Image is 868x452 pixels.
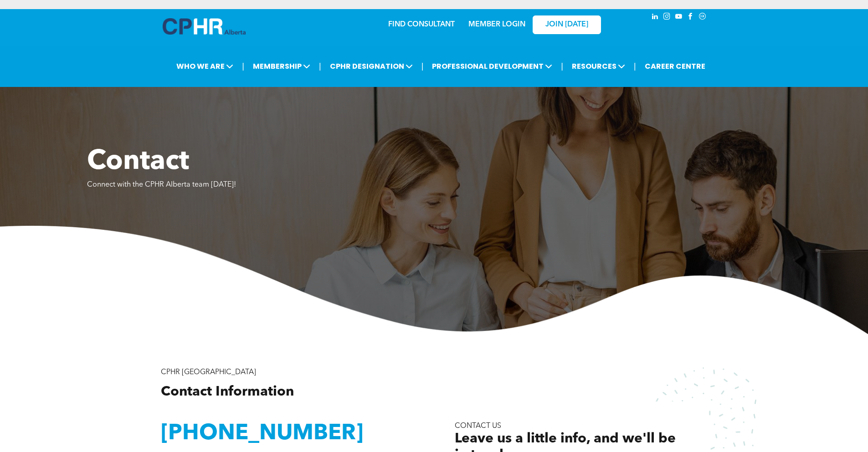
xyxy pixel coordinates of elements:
[650,11,660,24] a: linkedin
[455,422,501,430] span: CONTACT US
[87,148,189,176] span: Contact
[319,57,321,76] li: |
[561,57,563,76] li: |
[569,58,628,75] span: RESOURCES
[468,21,525,28] a: MEMBER LOGIN
[242,57,244,76] li: |
[429,58,555,75] span: PROFESSIONAL DEVELOPMENT
[161,385,294,399] span: Contact Information
[161,423,363,445] span: [PHONE_NUMBER]
[174,58,236,75] span: WHO WE ARE
[327,58,416,75] span: CPHR DESIGNATION
[698,11,708,24] a: Social network
[533,15,601,34] a: JOIN [DATE]
[161,369,256,376] span: CPHR [GEOGRAPHIC_DATA]
[686,11,696,24] a: facebook
[634,57,636,76] li: |
[163,18,246,35] img: A blue and white logo for cp alberta
[250,58,313,75] span: MEMBERSHIP
[87,181,236,188] span: Connect with the CPHR Alberta team [DATE]!
[662,11,672,24] a: instagram
[642,58,708,75] a: CAREER CENTRE
[674,11,684,24] a: youtube
[545,20,588,29] span: JOIN [DATE]
[388,21,455,28] a: FIND CONSULTANT
[421,57,424,76] li: |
